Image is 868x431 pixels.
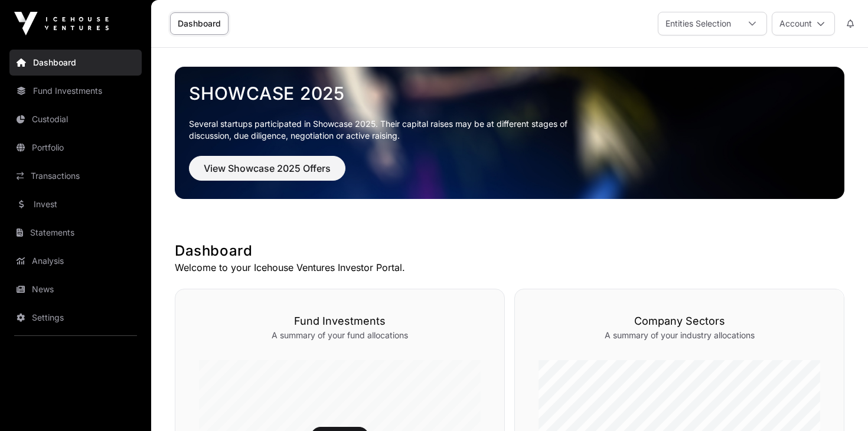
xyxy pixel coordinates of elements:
[189,156,345,181] button: View Showcase 2025 Offers
[189,168,345,179] a: View Showcase 2025 Offers
[175,241,844,260] h1: Dashboard
[9,191,142,217] a: Invest
[9,248,142,274] a: Analysis
[539,329,820,341] p: A summary of your industry allocations
[9,220,142,246] a: Statements
[658,12,738,35] div: Entities Selection
[175,67,844,199] img: Showcase 2025
[199,329,481,341] p: A summary of your fund allocations
[199,313,481,329] h3: Fund Investments
[9,135,142,161] a: Portfolio
[9,50,142,76] a: Dashboard
[14,12,109,35] img: Icehouse Ventures Logo
[9,106,142,132] a: Custodial
[772,12,835,35] button: Account
[170,12,229,35] a: Dashboard
[204,161,331,175] span: View Showcase 2025 Offers
[175,260,844,275] p: Welcome to your Icehouse Ventures Investor Portal.
[9,305,142,331] a: Settings
[9,78,142,104] a: Fund Investments
[189,118,586,142] p: Several startups participated in Showcase 2025. Their capital raises may be at different stages o...
[9,276,142,302] a: News
[189,83,830,104] a: Showcase 2025
[539,313,820,329] h3: Company Sectors
[9,163,142,189] a: Transactions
